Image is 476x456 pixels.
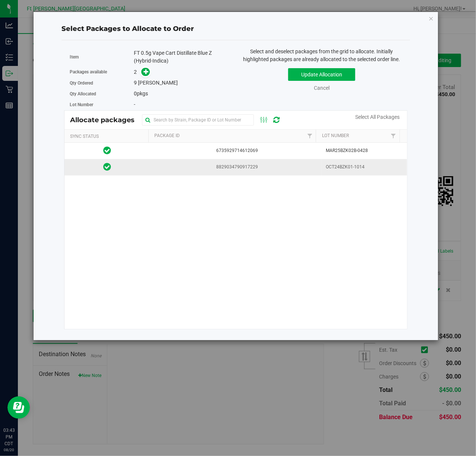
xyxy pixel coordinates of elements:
[70,91,134,97] label: Qty Allocated
[134,80,137,86] span: 9
[142,114,254,126] input: Search by Strain, Package ID or Lot Number
[70,54,134,60] label: Item
[70,116,142,124] span: Allocate packages
[155,147,317,154] span: 6735929714612069
[70,80,134,86] label: Qty Ordered
[7,396,30,419] iframe: Resource center
[62,24,410,34] div: Select Packages to Allocate to Order
[70,69,134,75] label: Packages available
[134,91,137,96] span: 0
[70,134,99,139] a: Sync Status
[322,133,349,138] a: Lot Number
[134,101,135,107] span: -
[134,91,148,96] span: pkgs
[154,133,180,138] a: Package Id
[387,130,400,142] a: Filter
[288,68,355,81] button: Update Allocation
[243,48,400,62] span: Select and deselect packages from the grid to allocate. Initially highlighted packages are alread...
[326,147,368,154] span: MAR25BZK02B-0428
[314,85,330,91] a: Cancel
[326,164,365,171] span: OCT24BZK01-1014
[70,101,134,108] label: Lot Number
[103,162,111,172] span: In Sync
[134,69,137,75] span: 2
[155,164,317,171] span: 8829034790917229
[103,145,111,156] span: In Sync
[356,114,400,120] a: Select All Packages
[303,130,316,142] a: Filter
[134,49,230,65] div: FT 0.5g Vape Cart Distillate Blue Z (Hybrid-Indica)
[138,80,178,86] span: [PERSON_NAME]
